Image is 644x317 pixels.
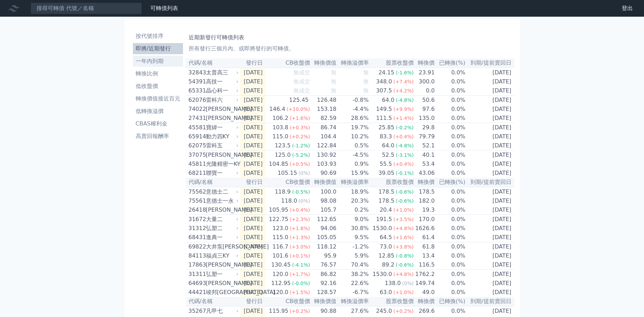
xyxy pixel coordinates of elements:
div: 348.0 [375,78,393,86]
a: 轉換價值接近百元 [133,93,183,104]
td: [DATE] [240,224,265,233]
td: 0.0% [435,260,466,270]
div: 雷科六 [206,96,237,104]
td: 0.0% [435,77,466,86]
td: 0.0% [435,96,466,105]
td: 105.05 [310,233,337,242]
div: 69822 [189,243,204,251]
span: 無成交 [293,87,310,94]
div: 光隆精密一KY [206,160,237,168]
li: CBAS權利金 [133,120,183,128]
div: 125.0 [273,151,292,159]
div: 115.0 [271,132,290,141]
td: 52.1 [414,141,435,151]
span: (-0.1%) [396,170,414,176]
div: 64.0 [381,96,396,104]
td: 0.0% [435,251,466,260]
span: (-0.8%) [396,253,414,259]
th: 轉換溢價率 [337,178,369,187]
div: 52.5 [381,151,396,159]
span: 無 [363,87,369,94]
td: [DATE] [240,260,265,270]
td: 0.9% [337,160,369,169]
td: 50.6 [414,96,435,105]
a: 按代號排序 [133,31,183,42]
span: (+4.2%) [393,88,414,94]
div: 103.8 [271,123,290,132]
div: 111.5 [375,114,393,122]
span: (+7.4%) [393,79,414,84]
div: 125.45 [288,96,310,104]
th: 股票收盤價 [369,58,414,68]
td: [DATE] [466,105,514,114]
td: [DATE] [466,86,514,96]
span: (+0.4%) [393,134,414,139]
th: CB收盤價 [265,178,310,187]
td: -4.4% [337,105,369,114]
td: 98.08 [310,196,337,205]
td: 28.6% [337,114,369,123]
li: 轉換比例 [133,70,183,78]
a: 低轉換溢價 [133,106,183,117]
span: (-1.6%) [396,70,414,75]
td: [DATE] [240,132,265,141]
span: (+0.3%) [290,125,310,130]
td: 0.0% [435,86,466,96]
div: 32843 [189,68,204,77]
td: 30.8% [337,224,369,233]
td: 5.9% [337,251,369,260]
span: (+9.9%) [393,106,414,112]
div: 130.45 [270,261,292,269]
h1: 近期新發行可轉債列表 [189,33,511,42]
th: 發行日 [240,58,265,68]
td: 20.3% [337,196,369,205]
td: 103.93 [310,160,337,169]
span: (-0.6%) [396,198,414,204]
td: [DATE] [240,141,265,151]
span: (+3.5%) [393,217,414,222]
div: 弘塑一 [206,270,237,278]
div: 178.5 [377,197,396,205]
td: [DATE] [466,270,514,279]
td: [DATE] [466,196,514,205]
td: [DATE] [466,224,514,233]
td: 13.4 [414,251,435,260]
td: [DATE] [240,205,265,215]
td: 29.8 [414,123,435,132]
span: (-5.2%) [292,152,310,158]
div: 105.95 [268,206,290,214]
span: 無 [363,69,369,76]
span: (0%) [299,170,310,176]
th: 到期/提前賣回日 [466,178,514,187]
td: [DATE] [466,187,514,196]
div: 191.5 [375,215,393,223]
td: [DATE] [466,132,514,141]
div: 大井泵[PERSON_NAME] [206,243,237,251]
div: 123.5 [273,141,292,150]
div: 聯寶一 [206,169,237,177]
th: 轉換價值 [310,58,337,68]
input: 搜尋可轉債 代號／名稱 [31,2,142,14]
td: 0.0% [435,123,466,132]
div: [PERSON_NAME] [206,151,237,159]
div: 1530.0 [371,270,393,278]
th: 轉換價 [414,58,435,68]
td: [DATE] [240,68,265,77]
span: (+3.0%) [290,244,310,250]
span: (+0.2%) [290,134,310,139]
p: 所有發行三個月內、或即將發行的可轉債。 [189,44,511,53]
div: 75561 [189,197,204,205]
td: 0.0% [435,132,466,141]
span: (+1.6%) [290,115,310,121]
td: 0.2% [337,205,369,215]
td: [DATE] [466,242,514,252]
div: 123.0 [271,224,290,233]
div: 105.15 [276,169,299,177]
td: 23.91 [414,68,435,77]
span: 無 [363,78,369,85]
div: 31672 [189,215,204,223]
td: [DATE] [240,242,265,252]
div: 74022 [189,105,204,113]
td: 70.4% [337,260,369,270]
span: (-0.2%) [396,125,414,130]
